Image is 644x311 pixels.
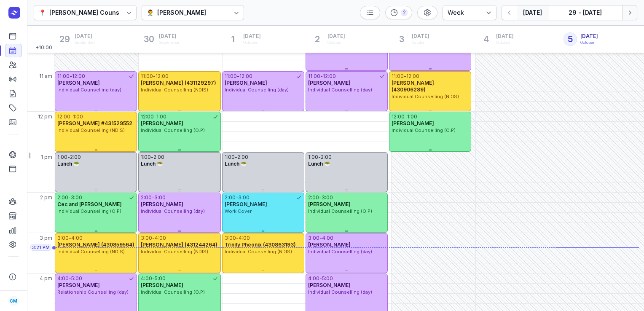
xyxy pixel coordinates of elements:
[70,113,73,120] div: -
[40,235,52,241] span: 3 pm
[49,8,136,18] div: [PERSON_NAME] Counselling
[141,154,151,161] div: 1:00
[70,73,72,80] div: -
[308,154,318,161] div: 1:00
[308,194,319,201] div: 2:00
[322,194,333,201] div: 3:00
[57,282,100,288] span: [PERSON_NAME]
[73,113,83,120] div: 1:00
[141,127,205,133] span: Individual Counselling (O.P)
[141,275,152,282] div: 4:00
[392,127,456,133] span: Individual Counselling (O.P)
[38,113,52,120] span: 12 pm
[152,194,154,201] div: -
[141,282,183,288] span: [PERSON_NAME]
[155,235,166,241] div: 4:00
[141,289,205,295] span: Individual Counselling (O.P)
[57,87,121,93] span: Individual Counselling (day)
[225,73,237,80] div: 11:00
[308,282,351,288] span: [PERSON_NAME]
[155,275,166,282] div: 5:00
[75,33,95,40] span: [DATE]
[40,275,52,282] span: 4 pm
[147,8,154,18] div: 👨‍⚕️
[580,33,598,40] span: [DATE]
[225,241,296,248] span: Trinity Pheonix (430863193)
[322,235,333,241] div: 4:00
[57,249,125,255] span: Individual Counselling (NDIS)
[225,194,236,201] div: 2:00
[57,161,80,167] span: Lunch 🥗
[142,32,156,46] div: 30
[308,80,351,86] span: [PERSON_NAME]
[320,73,323,80] div: -
[319,235,322,241] div: -
[141,201,183,207] span: [PERSON_NAME]
[35,44,54,53] span: +10:00
[225,249,292,255] span: Individual Counselling (NDIS)
[392,120,434,126] span: [PERSON_NAME]
[141,194,152,201] div: 2:00
[308,289,372,295] span: Individual Counselling (day)
[154,113,156,120] div: -
[238,194,250,201] div: 3:00
[57,235,69,241] div: 3:00
[517,5,548,20] button: [DATE]
[75,40,95,46] div: September
[239,73,252,80] div: 12:00
[71,194,82,201] div: 3:00
[308,87,372,93] span: Individual Counselling (day)
[57,80,100,86] span: [PERSON_NAME]
[308,161,330,167] span: Lunch 🥗
[318,154,321,161] div: -
[311,32,324,46] div: 2
[243,33,261,40] span: [DATE]
[308,208,372,214] span: Individual Counselling (O.P)
[141,73,153,80] div: 11:00
[321,154,332,161] div: 2:00
[57,113,70,120] div: 12:00
[57,241,134,248] span: [PERSON_NAME] (430859564)
[392,113,405,120] div: 12:00
[156,73,169,80] div: 12:00
[406,73,419,80] div: 12:00
[327,33,345,40] span: [DATE]
[141,208,205,214] span: Individual Counselling (day)
[57,127,125,133] span: Individual Counselling (NDIS)
[67,154,70,161] div: -
[39,8,46,18] div: 📍
[226,32,240,46] div: 1
[319,275,322,282] div: -
[141,80,216,86] span: [PERSON_NAME] (431129297)
[225,208,252,214] span: Work Cover
[71,275,82,282] div: 5:00
[237,154,248,161] div: 2:00
[401,9,408,16] div: 2
[10,296,17,306] span: CM
[57,275,69,282] div: 4:00
[141,161,163,167] span: Lunch 🥗
[71,235,83,241] div: 4:00
[548,5,622,20] button: 29 - [DATE]
[159,40,180,46] div: September
[407,113,417,120] div: 1:00
[479,32,493,46] div: 4
[69,235,71,241] div: -
[40,194,52,201] span: 2 pm
[69,275,71,282] div: -
[496,33,514,40] span: [DATE]
[72,73,85,80] div: 12:00
[236,194,238,201] div: -
[225,161,247,167] span: Lunch 🥗
[236,235,239,241] div: -
[225,201,267,207] span: [PERSON_NAME]
[323,73,336,80] div: 12:00
[57,120,132,126] span: [PERSON_NAME] #431529552
[243,40,261,46] div: October
[153,73,156,80] div: -
[32,244,50,251] span: 3:21 PM
[157,8,206,18] div: [PERSON_NAME]
[395,32,408,46] div: 3
[308,249,372,255] span: Individual Counselling (day)
[153,154,164,161] div: 2:00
